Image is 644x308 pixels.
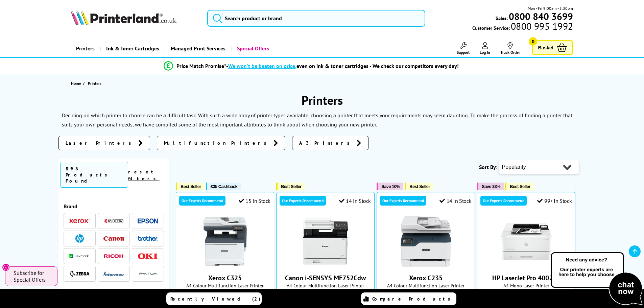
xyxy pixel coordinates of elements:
a: A3 Printers [292,136,368,150]
h1: Printers [58,92,586,108]
img: Kyocera [103,218,124,223]
a: Home [71,80,83,87]
span: Compare Products [372,296,454,302]
a: Special Offers [231,40,274,57]
a: Xerox C325 [208,274,242,282]
span: We won’t be beaten on price, [228,63,296,69]
div: 15 In Stock [239,197,270,204]
span: A4 Colour Multifunction Laser Printer [380,282,471,289]
a: Laser Printers [58,136,150,150]
span: Price Match Promise* [176,63,226,69]
a: Canon [103,234,124,243]
div: Our Experts Recommend [380,196,426,206]
span: Sales: [496,15,508,21]
img: Printerland Logo [71,10,176,25]
span: Printers [88,81,101,86]
a: Kyocera [103,217,124,225]
a: Xerox [69,217,90,225]
div: 14 In Stock [339,197,371,204]
a: Log In [480,42,490,55]
li: modal_Promise [55,60,568,72]
a: Printerland Logo [71,10,199,26]
a: Pantum [138,269,158,278]
span: 896 Products Found [60,162,128,188]
a: Printers [71,40,100,57]
div: 14 In Stock [439,197,471,204]
span: Save 10% [381,184,400,189]
span: Best Seller [409,184,430,189]
span: Recently Viewed (2) [170,296,261,302]
div: 99+ In Stock [537,197,572,204]
button: Save 33% [477,183,504,190]
img: OKI [138,253,158,259]
span: Log In [480,50,490,55]
p: To make the process of finding a printer that suits your own personal needs, we have compiled som... [62,112,572,128]
img: Lexmark [69,254,90,258]
span: Support [457,50,470,55]
span: Save 33% [482,184,500,189]
span: A3 Printers [299,140,353,146]
a: Epson [138,217,158,225]
span: Mon - Fri 9:00am - 5:30pm [528,5,573,11]
a: HP LaserJet Pro 4002dn [501,261,552,268]
span: Brand [64,203,164,210]
span: A4 Mono Laser Printer [481,282,572,289]
a: Ink & Toner Cartridges [100,40,164,57]
a: Canon i-SENSYS MF752Cdw [300,261,351,268]
span: Sort By: [479,164,497,170]
a: Xerox C235 [401,261,451,268]
span: Laser Printers [66,140,135,146]
a: Basket 0 [532,40,573,55]
span: Multifunction Printers [164,140,270,146]
a: reset filters [128,169,160,182]
a: HP LaserJet Pro 4002dn [492,274,560,282]
p: Deciding on which printer to choose can be a difficult task. With such a wide array of printer ty... [62,112,469,119]
a: Ricoh [103,252,124,260]
input: Search product or brand [207,10,425,27]
img: Xerox [69,219,90,223]
button: Best Seller [176,183,205,190]
div: - even on ink & toner cartridges - We check our competitors every day! [226,63,459,69]
button: Best Seller [405,183,433,190]
a: Xerox C235 [409,274,443,282]
img: Xerox C325 [200,216,251,267]
img: Zebra [69,270,90,277]
img: Ricoh [103,254,124,258]
span: Subscribe for Special Offers [14,269,51,283]
div: Our Experts Recommend [179,196,225,206]
a: Brother [138,234,158,243]
a: Zebra [69,269,90,278]
span: Customer Service: [472,23,573,31]
img: HP [75,234,84,243]
span: £35 Cashback [211,184,237,189]
a: Managed Print Services [164,40,231,57]
span: Basket [538,43,553,52]
div: Our Experts Recommend [280,196,326,206]
span: 0800 995 1992 [510,23,573,29]
a: Canon i-SENSYS MF752Cdw [285,274,366,282]
button: £35 Cashback [206,183,241,190]
img: Pantum [138,270,158,278]
img: Intermec [103,271,124,276]
a: HP [69,234,90,243]
button: Save 10% [377,183,403,190]
a: Intermec [103,269,124,278]
span: Ink & Toner Cartridges [106,40,159,57]
a: Track Order [500,42,520,55]
img: Xerox C235 [401,216,451,267]
span: Best Seller [281,184,302,189]
img: Brother [138,236,158,241]
button: Close [2,263,10,271]
div: Our Experts Recommend [480,196,527,206]
span: 0 [529,37,537,46]
a: Xerox C325 [200,261,251,268]
b: 0800 840 3699 [509,10,573,23]
img: Epson [138,218,158,223]
a: Compare Products [361,292,456,305]
span: Best Seller [181,184,201,189]
a: 0800 840 3699 [508,13,573,20]
a: Recently Viewed (2) [166,292,262,305]
a: Multifunction Printers [157,136,285,150]
span: A4 Colour Multifunction Laser Printer [280,282,371,289]
img: Open Live Chat window [549,251,644,307]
